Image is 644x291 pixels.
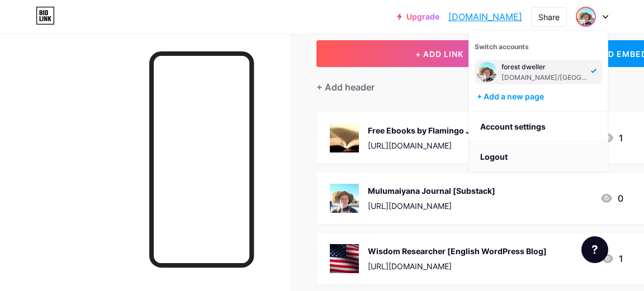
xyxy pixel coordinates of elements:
div: [URL][DOMAIN_NAME] [368,260,547,272]
a: [DOMAIN_NAME] [448,10,522,23]
div: 0 [600,192,623,205]
div: 1 [601,252,623,265]
img: Free Ebooks by Flamingo Journal [Books2Read] [330,123,359,152]
div: Share [538,11,560,23]
div: Wisdom Researcher [English WordPress Blog] [368,245,547,257]
button: + ADD LINK [316,40,562,67]
img: Wisdom Researcher [English WordPress Blog] [330,244,359,273]
div: forest dweller [501,63,588,71]
div: [DOMAIN_NAME]/[GEOGRAPHIC_DATA] [501,73,588,82]
li: Logout [469,142,608,172]
div: + Add a new page [477,91,602,102]
div: [URL][DOMAIN_NAME] [368,140,552,151]
a: Upgrade [397,12,439,21]
div: Mulumaiyana Journal [Substack] [368,185,495,197]
div: 1 [601,131,623,145]
a: Account settings [469,112,608,142]
div: [URL][DOMAIN_NAME] [368,200,495,212]
div: Free Ebooks by Flamingo Journal [Books2Read] [368,125,552,136]
img: Mulumaiyana Journal [Substack] [330,184,359,213]
img: baden [477,62,497,82]
img: baden [577,8,595,26]
span: Switch accounts [475,42,529,51]
span: + ADD LINK [415,49,463,59]
div: + Add header [316,80,375,94]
